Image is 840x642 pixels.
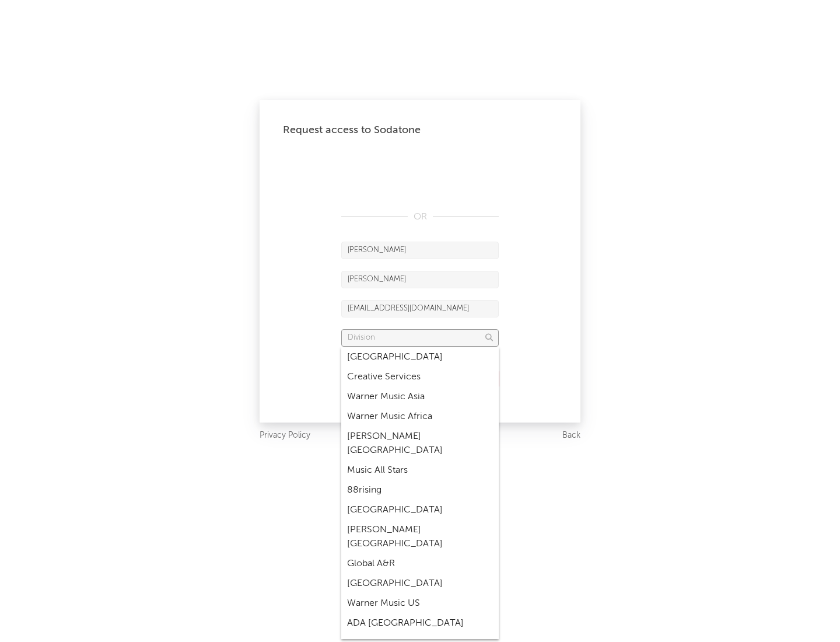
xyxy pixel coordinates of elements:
[283,123,557,137] div: Request access to Sodatone
[341,329,499,347] input: Division
[341,271,499,288] input: Last Name
[341,242,499,259] input: First Name
[341,613,499,633] div: ADA [GEOGRAPHIC_DATA]
[341,427,499,460] div: [PERSON_NAME] [GEOGRAPHIC_DATA]
[562,428,580,443] a: Back
[341,480,499,500] div: 88rising
[341,500,499,520] div: [GEOGRAPHIC_DATA]
[341,594,499,613] div: Warner Music US
[341,520,499,554] div: [PERSON_NAME] [GEOGRAPHIC_DATA]
[341,574,499,594] div: [GEOGRAPHIC_DATA]
[341,387,499,407] div: Warner Music Asia
[341,367,499,387] div: Creative Services
[341,210,499,224] div: OR
[341,460,499,480] div: Music All Stars
[341,300,499,317] input: Email
[341,347,499,367] div: [GEOGRAPHIC_DATA]
[341,407,499,427] div: Warner Music Africa
[260,428,310,443] a: Privacy Policy
[341,554,499,574] div: Global A&R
